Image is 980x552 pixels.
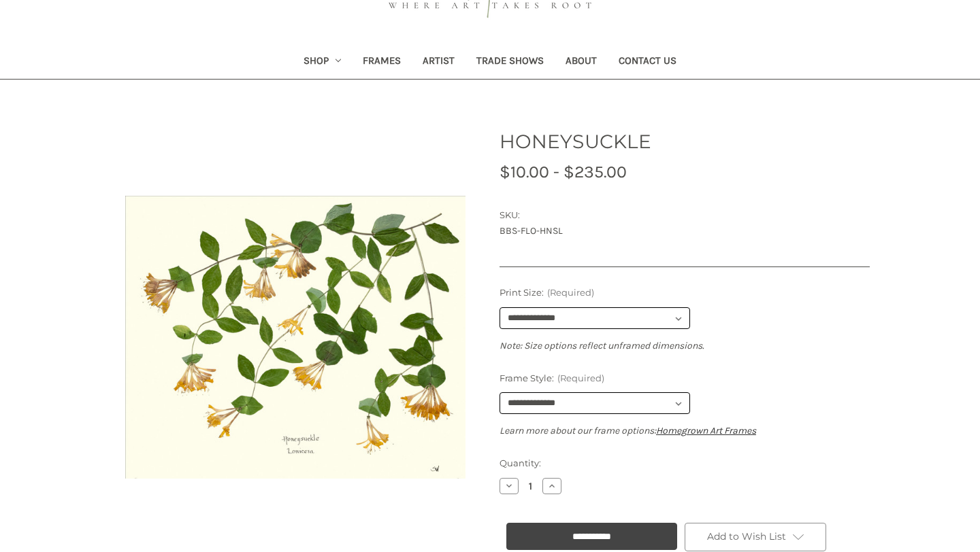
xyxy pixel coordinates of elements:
span: $10.00 - $235.00 [500,162,627,182]
label: Print Size: [500,286,870,300]
a: Contact Us [608,46,687,79]
small: (Required) [557,373,604,383]
label: Frame Style: [500,372,870,385]
small: (Required) [547,287,594,298]
a: About [555,46,608,79]
dt: SKU: [500,209,866,222]
label: Quantity: [500,457,870,470]
a: Frames [352,46,412,79]
p: Learn more about our frame options: [500,424,870,438]
span: Add to Wish List [707,530,786,542]
p: Note: Size options reflect unframed dimensions. [500,339,870,353]
a: Shop [293,46,353,79]
a: Homegrown Art Frames [656,425,756,436]
a: Trade Shows [465,46,555,79]
dd: BBS-FLO-HNSL [500,224,870,238]
h1: HONEYSUCKLE [500,127,870,156]
a: Artist [412,46,465,79]
a: Add to Wish List [685,523,826,551]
